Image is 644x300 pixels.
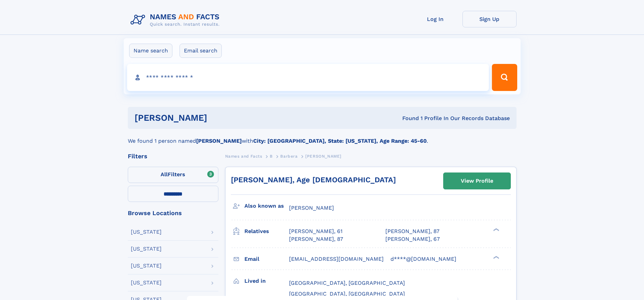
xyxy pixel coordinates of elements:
div: ❯ [492,255,500,259]
span: Barbera [280,154,297,159]
div: We found 1 person named with . [128,129,517,145]
div: [US_STATE] [131,246,162,252]
h3: Email [244,253,289,265]
h3: Lived in [244,275,289,287]
span: [PERSON_NAME] [289,205,334,211]
a: Log In [408,11,462,27]
div: ❯ [492,228,500,232]
label: Filters [128,167,218,183]
h3: Also known as [244,200,289,212]
span: [GEOGRAPHIC_DATA], [GEOGRAPHIC_DATA] [289,280,405,286]
button: Search Button [492,64,517,91]
a: B [270,152,273,160]
a: [PERSON_NAME], 67 [385,235,440,243]
span: [EMAIL_ADDRESS][DOMAIN_NAME] [289,256,384,262]
a: Names and Facts [225,152,262,160]
div: Found 1 Profile In Our Records Database [305,115,510,122]
a: Barbera [280,152,297,160]
img: Logo Names and Facts [128,11,225,29]
div: View Profile [461,173,493,189]
a: View Profile [444,173,510,189]
b: City: [GEOGRAPHIC_DATA], State: [US_STATE], Age Range: 45-60 [253,138,427,144]
span: [GEOGRAPHIC_DATA], [GEOGRAPHIC_DATA] [289,291,405,297]
div: [US_STATE] [131,280,162,285]
a: [PERSON_NAME], 61 [289,228,342,235]
a: [PERSON_NAME], 87 [289,235,343,243]
b: [PERSON_NAME] [196,138,242,144]
div: Browse Locations [128,210,218,216]
a: Sign Up [462,11,517,27]
span: [PERSON_NAME] [305,154,341,159]
h3: Relatives [244,226,289,237]
span: B [270,154,273,159]
label: Name search [129,44,172,58]
span: All [161,171,168,178]
h1: [PERSON_NAME] [135,114,305,122]
div: [US_STATE] [131,229,162,235]
label: Email search [180,44,222,58]
input: search input [127,64,489,91]
a: [PERSON_NAME], 87 [385,228,439,235]
div: [US_STATE] [131,263,162,269]
div: Filters [128,153,218,159]
a: [PERSON_NAME], Age [DEMOGRAPHIC_DATA] [231,176,396,184]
